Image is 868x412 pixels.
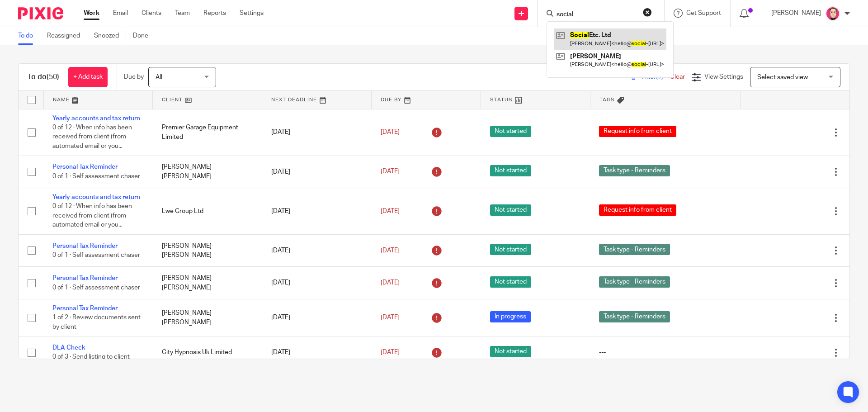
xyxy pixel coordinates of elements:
img: Bradley%20-%20Pink.png [826,6,840,21]
td: [PERSON_NAME] [PERSON_NAME] [153,156,262,188]
span: In progress [490,311,531,322]
button: Clear [643,8,652,17]
td: [DATE] [262,336,372,369]
div: --- [599,348,731,357]
p: [PERSON_NAME] [771,9,821,18]
span: Request info from client [599,204,676,216]
a: Personal Tax Reminder [52,243,118,249]
a: Email [113,9,128,18]
a: Snoozed [94,27,126,45]
a: Yearly accounts and tax return [52,194,140,200]
span: [DATE] [381,349,400,355]
td: [DATE] [262,156,372,188]
a: Done [133,27,155,45]
td: [DATE] [262,235,372,267]
span: [DATE] [381,247,400,254]
span: All [156,74,162,81]
span: Tags [599,97,615,102]
span: Not started [490,165,531,176]
span: 0 of 1 · Self assessment chaser [52,173,140,180]
span: Request info from client [599,126,676,137]
td: [PERSON_NAME] [PERSON_NAME] [153,267,262,299]
span: Not started [490,346,531,357]
span: 0 of 12 · When info has been received from client (from automated email or you... [52,204,132,228]
a: To do [18,27,40,45]
td: [DATE] [262,109,372,156]
a: Clear [670,74,685,80]
a: Personal Tax Reminder [52,164,118,170]
a: Settings [240,9,264,18]
span: Get Support [686,10,721,16]
td: [DATE] [262,299,372,336]
span: Task type - Reminders [599,244,670,255]
a: Clients [142,9,161,18]
span: (50) [47,73,59,81]
span: Not started [490,244,531,255]
span: Task type - Reminders [599,276,670,288]
span: Not started [490,276,531,288]
p: Due by [124,72,144,81]
input: Search [556,11,637,19]
span: Select saved view [757,74,808,81]
img: Pixie [18,7,63,19]
span: Not started [490,204,531,216]
h1: To do [28,72,59,82]
a: Personal Tax Reminder [52,305,118,312]
td: Premier Garage Equipment Limited [153,109,262,156]
a: Reassigned [47,27,87,45]
span: [DATE] [381,208,400,214]
td: Lwe Group Ltd [153,188,262,234]
span: [DATE] [381,169,400,175]
span: Task type - Reminders [599,165,670,176]
a: Work [84,9,99,18]
td: City Hypnosis Uk Limited [153,336,262,369]
span: 0 of 1 · Self assessment chaser [52,284,140,291]
a: Personal Tax Reminder [52,275,118,281]
td: [PERSON_NAME] [PERSON_NAME] [153,235,262,267]
td: [DATE] [262,188,372,234]
span: Not started [490,126,531,137]
span: [DATE] [381,279,400,286]
span: 0 of 1 · Self assessment chaser [52,252,140,258]
a: Reports [203,9,226,18]
span: Task type - Reminders [599,311,670,322]
span: 1 of 2 · Review documents sent by client [52,314,141,330]
td: [DATE] [262,267,372,299]
span: 0 of 3 · Send listing to client [52,354,130,360]
a: DLA Check [52,345,85,351]
span: View Settings [704,74,743,80]
a: Team [175,9,190,18]
a: + Add task [68,67,108,87]
a: Yearly accounts and tax return [52,115,140,122]
td: [PERSON_NAME] [PERSON_NAME] [153,299,262,336]
span: [DATE] [381,129,400,135]
span: 0 of 12 · When info has been received from client (from automated email or you... [52,124,132,149]
span: [DATE] [381,314,400,321]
